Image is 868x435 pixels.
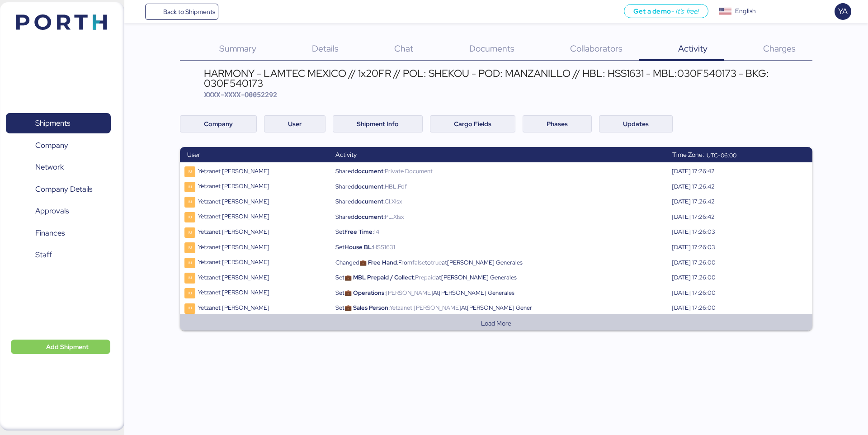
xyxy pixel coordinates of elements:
span: at [436,274,441,281]
span: PL.xlsx [385,213,404,221]
span: Updates [623,121,649,128]
span: House BL [344,243,372,251]
a: Back to Shipments [145,4,219,20]
span: [PERSON_NAME] Generales [441,274,517,281]
span: IU [189,306,192,311]
div: [DATE] 17:26:42 [663,213,805,222]
span: document [354,183,383,190]
div: Yetzanet [PERSON_NAME] [189,288,326,297]
div: Yetzanet [PERSON_NAME] [189,243,326,252]
span: 💼 Free Hand [359,259,397,266]
span: IU [189,230,192,236]
span: Set [335,243,344,251]
span: IU [189,291,192,296]
div: [DATE] 17:26:00 [663,303,805,312]
div: Yetzanet [PERSON_NAME] [189,227,326,236]
button: Cargo Fields [430,115,515,132]
span: [PERSON_NAME] Generales [447,259,523,266]
span: Approvals [35,204,69,217]
span: Cargo Fields [454,121,491,128]
div: Yetzanet [PERSON_NAME] [189,197,326,206]
span: : [384,289,386,297]
span: Set [335,289,344,297]
div: Yetzanet [PERSON_NAME] [189,167,326,176]
span: Shipment Info [357,121,399,128]
div: [DATE] 17:26:42 [663,167,805,176]
span: User [288,121,302,128]
span: Summary [219,43,256,54]
span: Set [335,274,344,281]
button: Shipment Info [333,115,423,132]
button: Load More [187,318,805,329]
div: HARMONY - LAMTEC MEXICO // 1x20FR // POL: SHEKOU - POD: MANZANILLO // HBL: HSS1631 - MBL:030F5401... [204,68,812,89]
span: 💼 Sales Person [344,304,388,312]
span: 💼 Operations [344,289,384,297]
span: : [383,198,385,205]
div: Yetzanet [PERSON_NAME] [189,303,326,312]
div: Yetzanet [PERSON_NAME] [189,273,326,282]
span: Phases [547,121,568,128]
a: Network [6,157,111,178]
div: [DATE] 17:26:00 [663,258,805,267]
span: Activity [335,151,357,159]
span: from [398,259,412,266]
div: [DATE] 17:26:42 [663,182,805,191]
span: : [414,274,415,281]
span: : [397,259,398,266]
div: English [735,6,756,16]
span: HBL.pdf [385,183,407,190]
span: CI.xlsx [385,198,402,205]
div: Yetzanet [PERSON_NAME] [189,182,326,191]
span: Shared [335,167,354,175]
span: YA [838,5,848,17]
span: Prepaid [415,274,436,281]
span: document [354,213,383,221]
span: Add Shipment [46,341,89,352]
a: Company [6,135,111,156]
span: [PERSON_NAME] Generales [439,289,514,297]
button: Add Shipment [11,340,110,354]
a: Shipments [6,113,111,134]
span: Free Time [344,228,373,236]
span: Chat [394,43,413,54]
span: [PERSON_NAME] Generales [467,304,542,312]
span: Collaborators [570,43,623,54]
span: Finances [35,227,65,240]
span: Details [312,43,339,54]
span: Company [204,121,233,128]
span: Yetzanet [PERSON_NAME] [390,304,461,312]
button: Menu [130,4,145,19]
span: : [373,228,374,236]
div: [DATE] 17:26:03 [663,243,805,252]
span: : [388,304,390,312]
span: IU [189,169,192,175]
span: IU [189,199,192,205]
span: : [383,167,385,175]
span: Shipments [35,117,70,130]
span: Documents [469,43,514,54]
span: : [383,213,385,221]
span: true [431,259,442,266]
span: Company Details [35,183,92,196]
span: Time Zone: [672,149,704,160]
span: at [461,304,467,312]
span: Staff [35,248,52,261]
span: Private Document [385,167,433,175]
span: false [412,259,425,266]
span: 💼 MBL Prepaid / Collect [344,274,414,281]
span: [PERSON_NAME] [386,289,433,297]
span: Network [35,161,64,174]
span: HSS1631 [373,243,395,251]
span: Charges [763,43,796,54]
div: [DATE] 17:26:42 [663,197,805,206]
span: Changed [335,259,359,266]
span: Shared [335,198,354,205]
button: Phases [523,115,592,132]
span: : [383,183,385,190]
span: Shared [335,213,354,221]
span: document [354,198,383,205]
span: Set [335,304,344,312]
span: IU [189,245,192,251]
span: Set [335,228,344,236]
button: User [264,115,325,132]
